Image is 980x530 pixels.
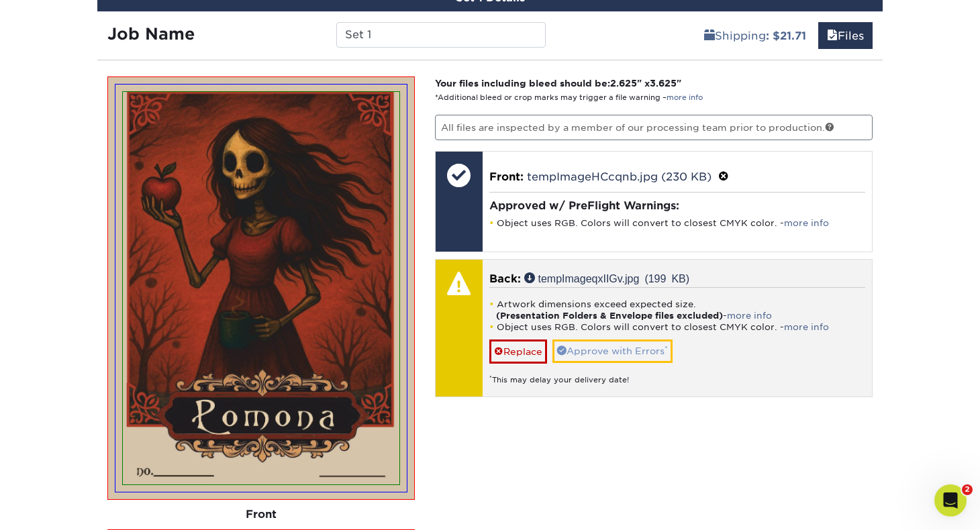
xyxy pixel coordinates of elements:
[727,311,772,321] a: more info
[524,272,690,283] a: tempImageqxIIGv.jpg (199 KB)
[827,30,838,42] span: files
[784,218,829,228] a: more info
[667,93,703,102] a: more info
[489,272,521,285] span: Back:
[650,78,677,89] span: 3.625
[489,199,866,212] h4: Approved w/ PreFlight Warnings:
[527,170,712,183] a: tempImageHCcqnb.jpg (230 KB)
[489,339,547,363] a: Replace
[552,339,673,362] a: Approve with Errors*
[766,30,806,42] b: : $21.71
[435,93,703,102] small: *Additional bleed or crop marks may trigger a file warning –
[610,78,637,89] span: 2.625
[435,115,873,140] p: All files are inspected by a member of our processing team prior to production.
[489,217,866,229] li: Object uses RGB. Colors will convert to closest CMYK color. -
[962,484,973,495] span: 2
[107,500,415,529] div: Front
[489,299,866,321] li: Artwork dimensions exceed expected size. -
[107,24,195,44] strong: Job Name
[934,484,967,517] iframe: Intercom live chat
[435,78,681,89] strong: Your files including bleed should be: " x "
[695,22,815,49] a: Shipping: $21.71
[489,170,524,183] span: Front:
[818,22,873,49] a: Files
[784,322,829,332] a: more info
[496,311,723,321] strong: (Presentation Folders & Envelope files excluded)
[489,321,866,333] li: Object uses RGB. Colors will convert to closest CMYK color. -
[489,364,866,386] div: This may delay your delivery date!
[336,22,545,48] input: Enter a job name
[704,30,715,42] span: shipping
